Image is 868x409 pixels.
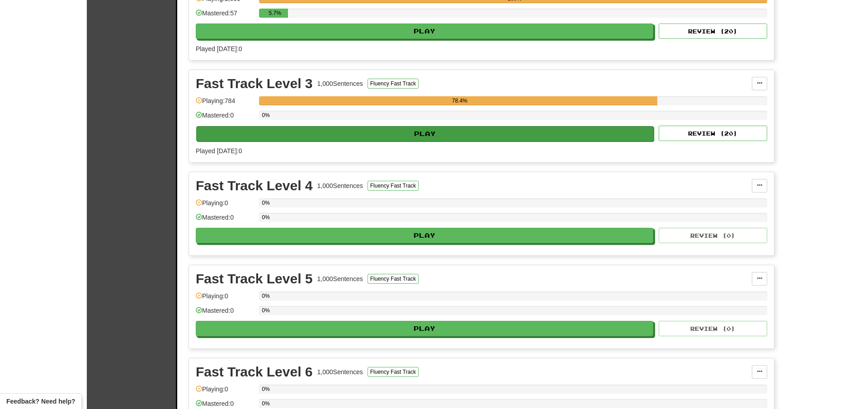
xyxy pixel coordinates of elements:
div: 1,000 Sentences [317,181,363,190]
div: 1,000 Sentences [317,79,363,88]
div: Playing: 0 [196,291,255,306]
div: Mastered: 0 [196,111,255,126]
div: Fast Track Level 4 [196,179,313,193]
button: Play [196,24,653,39]
button: Fluency Fast Track [368,274,419,284]
button: Play [196,126,654,141]
div: 1,000 Sentences [317,274,363,283]
div: Mastered: 0 [196,306,255,321]
div: Fast Track Level 5 [196,272,313,286]
button: Fluency Fast Track [368,181,419,191]
button: Review (0) [659,321,767,336]
div: Mastered: 0 [196,213,255,228]
div: 78.4% [262,96,657,105]
span: Played [DATE]: 0 [196,147,242,155]
button: Fluency Fast Track [368,79,419,89]
span: Played [DATE]: 0 [196,45,242,52]
button: Play [196,228,653,243]
div: Mastered: 57 [196,9,255,24]
div: Fast Track Level 6 [196,365,313,379]
div: 5.7% [262,9,288,18]
div: Fast Track Level 3 [196,77,313,90]
div: Playing: 784 [196,96,255,111]
button: Fluency Fast Track [368,367,419,377]
div: Playing: 0 [196,385,255,400]
button: Review (20) [659,24,767,39]
button: Play [196,321,653,336]
div: 1,000 Sentences [317,367,363,376]
button: Review (20) [659,126,767,141]
span: Open feedback widget [6,397,75,406]
div: Playing: 0 [196,198,255,213]
button: Review (0) [659,228,767,243]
